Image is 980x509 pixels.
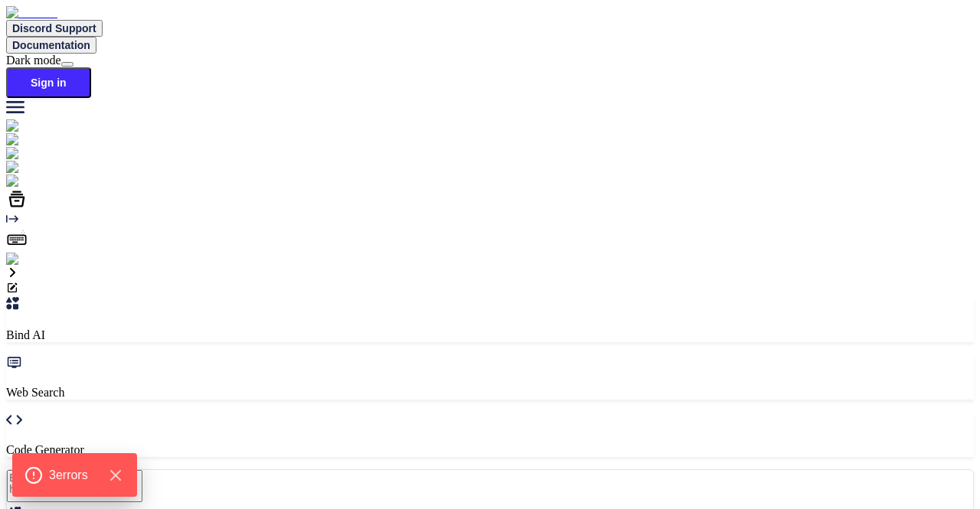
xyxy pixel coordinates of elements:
span: Dark mode [6,54,61,67]
p: Code Generator [6,443,974,457]
p: Bind AI [6,328,974,342]
span: Documentation [12,39,90,51]
p: Web Search [6,386,974,400]
span: Discord Support [12,22,96,34]
button: Sign in [6,67,91,98]
img: chat [6,119,39,133]
img: chat [6,147,39,161]
img: githubLight [6,161,77,175]
button: Discord Support [6,20,103,37]
img: signin [6,253,48,266]
button: Documentation [6,37,96,54]
img: ai-studio [6,133,61,147]
img: Bind AI [6,6,57,20]
img: darkCloudIdeIcon [6,175,107,188]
